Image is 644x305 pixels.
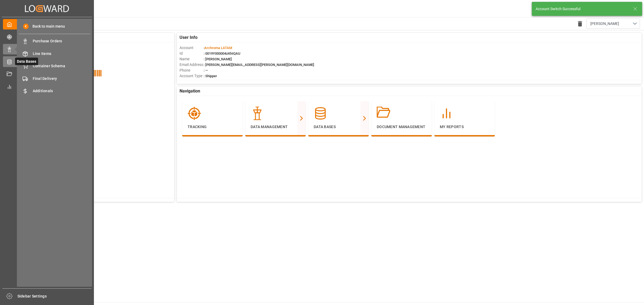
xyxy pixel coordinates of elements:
[180,73,204,79] span: Account Type
[17,293,92,299] span: Sidebar Settings
[19,36,90,46] a: Purchase Orders
[440,124,489,130] p: My Reports
[15,58,38,65] span: Data Bases
[188,124,237,130] p: Tracking
[19,73,90,84] a: Final Delivery
[204,57,232,61] span: : [PERSON_NAME]
[586,18,640,29] button: open menu
[3,81,91,92] a: My Reports
[204,63,314,67] span: : [PERSON_NAME][EMAIL_ADDRESS][PERSON_NAME][DOMAIN_NAME]
[204,51,240,55] span: : 0019Y000004zKhIQAU
[19,48,90,59] a: Line Items
[204,74,217,78] span: : Shipper
[377,124,426,130] p: Document Management
[33,63,90,69] span: Container Schema
[536,6,628,12] div: Account Switch Successful
[180,56,204,62] span: Name
[180,34,197,41] span: User Info
[180,68,204,73] span: Phone
[204,46,232,50] span: Archroma LATAM
[33,88,90,94] span: Additionals
[33,38,90,44] span: Purchase Orders
[251,124,300,130] p: Data Management
[3,31,91,42] a: Tracking
[204,68,208,72] span: : —
[19,86,90,96] a: Additionals
[19,61,90,71] a: Container Schema
[204,46,232,50] span: :
[180,45,204,51] span: Account
[180,88,200,94] span: Navigation
[33,51,90,57] span: Line Items
[180,62,204,68] span: Email Address
[314,124,363,130] p: Data Bases
[33,76,90,81] span: Final Delivery
[3,69,91,79] a: Document Management
[3,19,91,29] a: My Cockpit
[29,24,65,29] span: Back to main menu
[590,21,619,27] span: [PERSON_NAME]
[180,51,204,56] span: Id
